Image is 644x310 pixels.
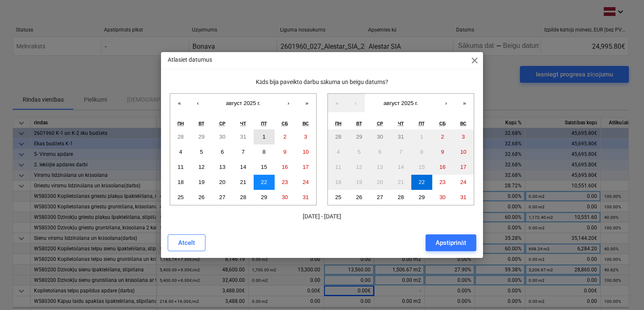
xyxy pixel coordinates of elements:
[398,121,404,126] abbr: четверг
[303,149,309,155] abbr: 10 августа 2025 г.
[356,134,362,140] abbr: 29 июля 2025 г.
[233,190,254,205] button: 28 августа 2025 г.
[460,121,467,126] abbr: воскресенье
[439,121,446,126] abbr: суббота
[453,129,474,144] button: 3 августа 2025 г.
[212,190,233,205] button: 27 августа 2025 г.
[219,179,226,185] abbr: 20 августа 2025 г.
[384,100,418,106] span: август 2025 г.
[369,175,390,190] button: 20 августа 2025 г.
[420,149,423,155] abbr: 8 августа 2025 г.
[170,144,191,160] button: 4 августа 2025 г.
[282,179,288,185] abbr: 23 августа 2025 г.
[295,190,316,205] button: 31 августа 2025 г.
[349,160,370,175] button: 12 августа 2025 г.
[432,144,453,160] button: 9 августа 2025 г.
[335,164,341,170] abbr: 11 августа 2025 г.
[240,194,247,200] abbr: 28 августа 2025 г.
[441,134,444,140] abbr: 2 августа 2025 г.
[295,160,316,175] button: 17 августа 2025 г.
[170,129,191,144] button: 28 июля 2025 г.
[349,129,370,144] button: 29 июля 2025 г.
[390,175,411,190] button: 21 августа 2025 г.
[328,190,349,205] button: 25 августа 2025 г.
[261,194,267,200] abbr: 29 августа 2025 г.
[191,129,212,144] button: 29 июля 2025 г.
[349,175,370,190] button: 19 августа 2025 г.
[212,160,233,175] button: 13 августа 2025 г.
[439,179,446,185] abbr: 23 августа 2025 г.
[240,121,246,126] abbr: четверг
[470,55,480,66] span: close
[432,160,453,175] button: 16 августа 2025 г.
[212,129,233,144] button: 30 июля 2025 г.
[295,144,316,160] button: 10 августа 2025 г.
[411,129,432,144] button: 1 августа 2025 г.
[411,175,432,190] button: 22 августа 2025 г.
[398,179,404,185] abbr: 21 августа 2025 г.
[349,144,370,160] button: 5 августа 2025 г.
[437,94,455,112] button: ›
[432,129,453,144] button: 2 августа 2025 г.
[168,55,212,64] p: Atlasiet datumus
[377,164,383,170] abbr: 13 августа 2025 г.
[418,194,425,200] abbr: 29 августа 2025 г.
[390,144,411,160] button: 7 августа 2025 г.
[419,121,425,126] abbr: пятница
[462,134,465,140] abbr: 3 августа 2025 г.
[390,160,411,175] button: 14 августа 2025 г.
[358,149,361,155] abbr: 5 августа 2025 г.
[254,129,275,144] button: 1 августа 2025 г.
[282,121,288,126] abbr: суббота
[418,179,425,185] abbr: 22 августа 2025 г.
[426,234,476,251] button: Apstiprināt
[233,175,254,190] button: 21 августа 2025 г.
[262,134,265,140] abbr: 1 августа 2025 г.
[335,179,341,185] abbr: 18 августа 2025 г.
[346,94,365,112] button: ‹
[335,121,341,126] abbr: понедельник
[377,134,383,140] abbr: 30 июля 2025 г.
[453,160,474,175] button: 17 августа 2025 г.
[369,129,390,144] button: 30 июля 2025 г.
[261,164,267,170] abbr: 15 августа 2025 г.
[298,94,316,112] button: »
[261,179,267,185] abbr: 22 августа 2025 г.
[199,121,205,126] abbr: вторник
[168,78,476,87] p: Kāds bija paveikto darbu sākuma un beigu datums?
[170,175,191,190] button: 18 августа 2025 г.
[295,129,316,144] button: 3 августа 2025 г.
[177,164,184,170] abbr: 11 августа 2025 г.
[177,179,184,185] abbr: 18 августа 2025 г.
[460,194,467,200] abbr: 31 августа 2025 г.
[177,194,184,200] abbr: 25 августа 2025 г.
[377,179,383,185] abbr: 20 августа 2025 г.
[198,179,205,185] abbr: 19 августа 2025 г.
[455,94,474,112] button: »
[275,175,296,190] button: 23 августа 2025 г.
[221,149,224,155] abbr: 6 августа 2025 г.
[178,237,195,248] div: Atcelt
[219,164,226,170] abbr: 13 августа 2025 г.
[460,179,467,185] abbr: 24 августа 2025 г.
[379,149,382,155] abbr: 6 августа 2025 г.
[282,194,288,200] abbr: 30 августа 2025 г.
[212,175,233,190] button: 20 августа 2025 г.
[198,194,205,200] abbr: 26 августа 2025 г.
[441,149,444,155] abbr: 9 августа 2025 г.
[219,194,226,200] abbr: 27 августа 2025 г.
[282,164,288,170] abbr: 16 августа 2025 г.
[328,160,349,175] button: 11 августа 2025 г.
[226,100,261,106] span: август 2025 г.
[212,144,233,160] button: 6 августа 2025 г.
[439,164,446,170] abbr: 16 августа 2025 г.
[398,194,404,200] abbr: 28 августа 2025 г.
[356,164,362,170] abbr: 12 августа 2025 г.
[328,129,349,144] button: 28 июля 2025 г.
[170,190,191,205] button: 25 августа 2025 г.
[283,134,286,140] abbr: 2 августа 2025 г.
[304,134,307,140] abbr: 3 августа 2025 г.
[328,175,349,190] button: 18 августа 2025 г.
[275,160,296,175] button: 16 августа 2025 г.
[436,237,466,248] div: Apstiprināt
